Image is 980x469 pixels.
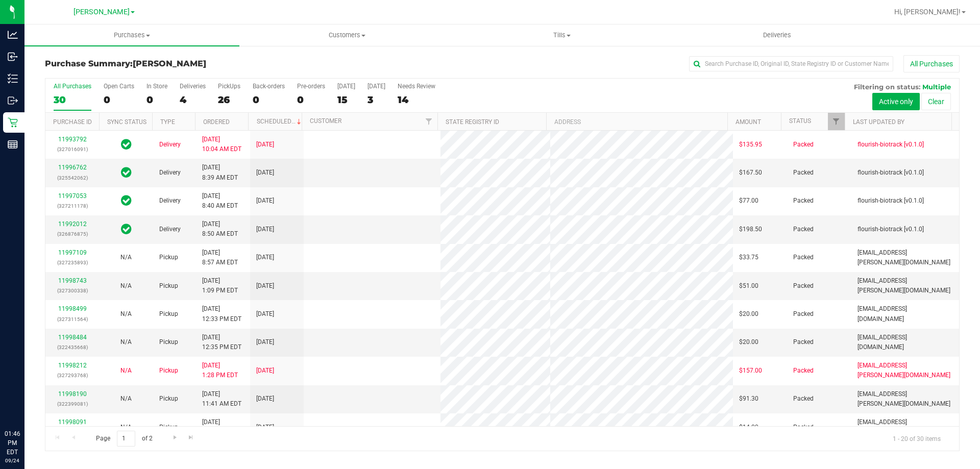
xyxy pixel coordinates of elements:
a: Customer [310,117,341,125]
span: $135.95 [739,140,762,150]
span: Delivery [159,140,181,150]
span: [DATE] 1:09 PM EDT [202,276,238,295]
a: Amount [736,118,761,126]
span: Packed [793,140,814,150]
span: [EMAIL_ADDRESS][PERSON_NAME][DOMAIN_NAME] [857,389,953,409]
a: 11998499 [58,305,87,312]
span: Packed [793,337,814,347]
span: Pickup [159,394,178,404]
span: Not Applicable [120,424,132,431]
input: Search Purchase ID, Original ID, State Registry ID or Customer Name... [689,56,893,71]
a: Filter [828,113,845,130]
button: N/A [120,337,132,347]
a: 11993792 [58,136,87,143]
span: [DATE] 10:04 AM EDT [202,135,241,154]
span: Delivery [159,225,181,234]
span: $51.00 [739,281,758,291]
span: [EMAIL_ADDRESS][PERSON_NAME][DOMAIN_NAME] [857,276,953,295]
span: Not Applicable [120,254,132,261]
span: Packed [793,394,814,404]
a: 11998212 [58,362,87,369]
span: In Sync [121,165,132,180]
span: Packed [793,253,814,262]
span: Not Applicable [120,395,132,402]
span: [DATE] 11:39 AM EDT [202,417,241,437]
span: flourish-biotrack [v0.1.0] [857,196,924,206]
div: All Purchases [54,83,91,90]
span: Pickup [159,281,178,291]
span: Pickup [159,309,178,319]
a: Last Updated By [853,118,904,126]
p: (327311564) [52,314,93,324]
span: Page of 2 [87,431,161,447]
button: N/A [120,423,132,432]
a: Purchases [24,24,239,46]
a: State Registry ID [446,118,499,126]
inline-svg: Inventory [8,73,18,84]
span: $14.00 [739,423,758,432]
a: Status [789,117,811,125]
span: Filtering on status: [854,83,920,91]
button: N/A [120,366,132,376]
p: (327235893) [52,258,93,267]
a: Customers [239,24,454,46]
span: [DATE] 12:35 PM EDT [202,333,241,352]
a: 11997109 [58,249,87,256]
div: Needs Review [398,83,435,90]
span: [DATE] [256,337,274,347]
div: [DATE] [367,83,385,90]
span: [DATE] [256,394,274,404]
input: 1 [117,431,135,447]
a: 11998743 [58,277,87,284]
a: Sync Status [107,118,146,126]
div: 14 [398,94,435,106]
a: Deliveries [670,24,885,46]
span: Hi, [PERSON_NAME]! [894,8,961,16]
span: [DATE] 11:41 AM EDT [202,389,241,409]
div: Deliveries [180,83,206,90]
a: Filter [421,113,437,130]
span: Packed [793,196,814,206]
span: In Sync [121,193,132,208]
a: Ordered [203,118,230,126]
p: (322399081) [52,399,93,409]
span: $167.50 [739,168,762,178]
span: [EMAIL_ADDRESS][DOMAIN_NAME] [857,304,953,324]
div: 4 [180,94,206,106]
span: Not Applicable [120,310,132,317]
span: Packed [793,225,814,234]
button: Clear [921,93,951,110]
div: 0 [104,94,134,106]
span: flourish-biotrack [v0.1.0] [857,140,924,150]
div: 0 [146,94,167,106]
a: 11998484 [58,334,87,341]
span: $77.00 [739,196,758,206]
span: [DATE] [256,196,274,206]
span: Delivery [159,196,181,206]
inline-svg: Inbound [8,52,18,62]
p: (327300338) [52,286,93,295]
span: Pickup [159,337,178,347]
span: [EMAIL_ADDRESS][DOMAIN_NAME] [857,333,953,352]
button: N/A [120,309,132,319]
inline-svg: Analytics [8,30,18,40]
span: Not Applicable [120,282,132,289]
span: Pickup [159,423,178,432]
span: Not Applicable [120,367,132,374]
span: flourish-biotrack [v0.1.0] [857,225,924,234]
h3: Purchase Summary: [45,59,350,68]
a: Go to the next page [167,431,182,445]
a: Type [160,118,175,126]
a: Scheduled [257,118,303,125]
inline-svg: Retail [8,117,18,128]
div: 0 [253,94,285,106]
span: [DATE] 8:50 AM EDT [202,219,238,239]
span: Not Applicable [120,338,132,345]
div: PickUps [218,83,240,90]
p: (327211178) [52,201,93,211]
span: $20.00 [739,309,758,319]
p: 01:46 PM EDT [5,429,20,457]
a: Go to the last page [184,431,199,445]
div: Open Carts [104,83,134,90]
span: [DATE] [256,168,274,178]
